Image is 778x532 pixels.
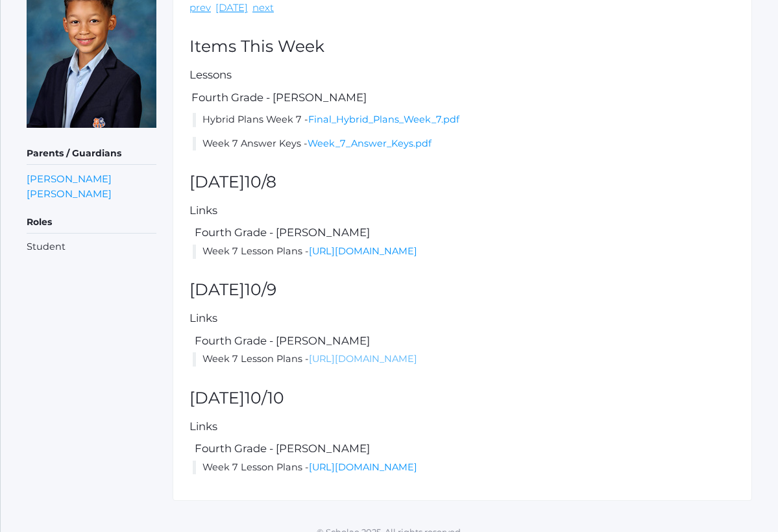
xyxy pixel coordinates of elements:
[189,91,735,103] h5: Fourth Grade - [PERSON_NAME]
[189,38,735,56] h2: Items This Week
[189,281,735,299] h2: [DATE]
[189,173,735,191] h2: [DATE]
[27,143,156,165] h5: Parents / Guardians
[309,245,417,257] a: [URL][DOMAIN_NAME]
[308,138,432,149] a: Week_7_Answer_Keys.pdf
[193,113,735,127] li: Hybrid Plans Week 7 -
[193,137,735,151] li: Week 7 Answer Keys -
[193,352,735,367] li: Week 7 Lesson Plans -
[215,1,248,16] a: [DATE]
[245,388,284,407] span: 10/10
[27,212,156,234] h5: Roles
[189,389,735,407] h2: [DATE]
[193,245,735,259] li: Week 7 Lesson Plans -
[193,335,735,346] h5: Fourth Grade - [PERSON_NAME]
[308,114,459,125] a: Final_Hybrid_Plans_Week_7.pdf
[189,420,735,432] h5: Links
[309,461,417,473] a: [URL][DOMAIN_NAME]
[27,240,156,254] li: Student
[189,204,735,216] h5: Links
[309,353,417,365] a: [URL][DOMAIN_NAME]
[27,186,112,201] a: [PERSON_NAME]
[245,172,276,191] span: 10/8
[245,280,276,299] span: 10/9
[193,442,735,454] h5: Fourth Grade - [PERSON_NAME]
[193,226,735,238] h5: Fourth Grade - [PERSON_NAME]
[189,69,735,80] h5: Lessons
[189,312,735,324] h5: Links
[27,171,112,186] a: [PERSON_NAME]
[252,1,274,16] a: next
[189,1,211,16] a: prev
[193,461,735,475] li: Week 7 Lesson Plans -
